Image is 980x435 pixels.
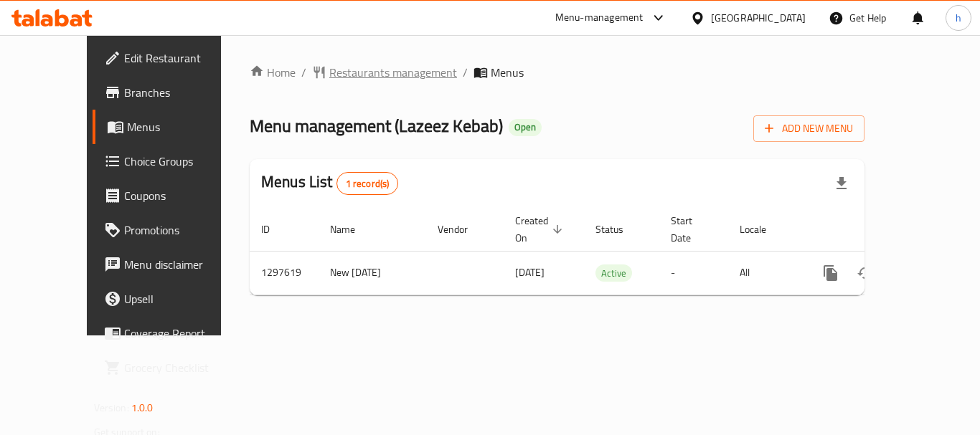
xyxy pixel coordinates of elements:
[956,10,961,26] span: h
[595,265,632,282] span: Active
[93,110,250,144] a: Menus
[93,282,250,316] a: Upsell
[124,221,239,239] span: Promotions
[93,75,250,110] a: Branches
[124,325,239,342] span: Coverage Report
[250,64,296,81] a: Home
[336,172,399,195] div: Total records count
[94,398,129,417] span: Version:
[509,121,542,133] span: Open
[659,251,728,295] td: -
[93,41,250,75] a: Edit Restaurant
[848,256,882,290] button: Change Status
[127,118,239,135] span: Menus
[509,119,542,136] div: Open
[93,213,250,247] a: Promotions
[312,64,457,81] a: Restaurants management
[765,120,853,138] span: Add New Menu
[250,64,864,81] nav: breadcrumb
[330,221,374,238] span: Name
[515,263,545,282] span: [DATE]
[337,177,398,191] span: 1 record(s)
[595,221,642,238] span: Status
[261,221,288,238] span: ID
[124,256,239,273] span: Menu disclaimer
[740,221,785,238] span: Locale
[250,110,503,142] span: Menu management ( Lazeez Kebab )
[463,64,468,81] li: /
[555,9,644,27] div: Menu-management
[124,153,239,170] span: Choice Groups
[93,316,250,350] a: Coverage Report
[124,49,239,67] span: Edit Restaurant
[515,212,567,247] span: Created On
[93,178,250,213] a: Coupons
[124,187,239,204] span: Coupons
[711,10,806,26] div: [GEOGRAPHIC_DATA]
[250,251,319,295] td: 1297619
[93,350,250,385] a: Grocery Checklist
[250,208,963,295] table: enhanced table
[595,264,632,282] div: Active
[728,251,802,295] td: All
[124,84,239,101] span: Branches
[301,64,306,81] li: /
[814,256,848,290] button: more
[671,212,711,247] span: Start Date
[491,64,524,81] span: Menus
[802,208,963,252] th: Actions
[824,166,859,201] div: Export file
[438,221,486,238] span: Vendor
[329,64,457,81] span: Restaurants management
[93,247,250,282] a: Menu disclaimer
[753,115,864,142] button: Add New Menu
[319,251,426,295] td: New [DATE]
[124,290,239,307] span: Upsell
[131,398,154,417] span: 1.0.0
[124,359,239,376] span: Grocery Checklist
[261,171,398,195] h2: Menus List
[93,144,250,178] a: Choice Groups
